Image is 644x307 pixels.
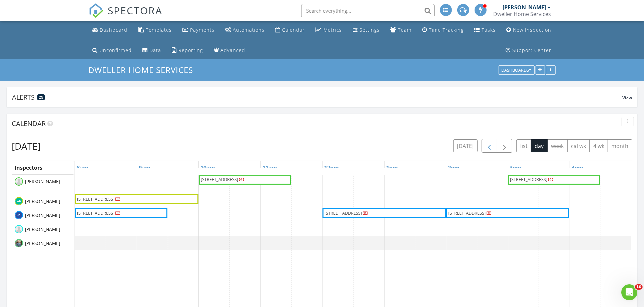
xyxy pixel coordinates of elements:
[136,24,174,36] a: Templates
[12,93,622,102] div: Alerts
[24,240,61,247] span: [PERSON_NAME]
[589,139,608,152] button: 4 wk
[199,162,217,173] a: 10am
[272,24,307,36] a: Calendar
[222,24,267,36] a: Automations (Advanced)
[313,24,345,36] a: Metrics
[24,178,61,185] span: [PERSON_NAME]
[567,139,590,152] button: cal wk
[388,24,414,36] a: Team
[499,66,535,75] button: Dashboards
[472,24,498,36] a: Tasks
[635,284,643,290] span: 10
[201,176,238,182] span: [STREET_ADDRESS]
[261,162,279,173] a: 11am
[429,27,464,33] div: Time Tracking
[140,44,164,57] a: Data
[301,4,435,17] input: Search everything...
[504,24,554,36] a: New Inspection
[497,139,513,153] button: Next day
[100,47,132,53] div: Unconfirmed
[531,139,548,152] button: day
[15,177,23,186] img: default-user-f0147aede5fd5fa78ca7ade42f37bd4542148d508eef1c3d3ea960f66861d68b.jpg
[453,139,478,152] button: [DATE]
[137,162,152,173] a: 9am
[24,212,61,219] span: [PERSON_NAME]
[77,196,114,202] span: [STREET_ADDRESS]
[77,210,114,216] span: [STREET_ADDRESS]
[325,210,362,216] span: [STREET_ADDRESS]
[211,44,248,57] a: Advanced
[398,27,412,33] div: Team
[385,162,400,173] a: 1pm
[12,119,46,128] span: Calendar
[75,162,90,173] a: 8am
[90,24,130,36] a: Dashboard
[100,27,128,33] div: Dashboard
[324,27,342,33] div: Metrics
[420,24,466,36] a: Time Tracking
[516,139,531,152] button: list
[190,27,214,33] div: Payments
[180,24,217,36] a: Payments
[621,284,637,300] iframe: Intercom live chat
[146,27,172,33] div: Templates
[503,4,546,11] div: [PERSON_NAME]
[570,162,585,173] a: 4pm
[446,162,461,173] a: 2pm
[15,197,23,205] img: 1.jpg
[502,68,532,73] div: Dashboards
[12,139,41,153] h2: [DATE]
[89,9,163,23] a: SPECTORA
[510,176,547,182] span: [STREET_ADDRESS]
[513,47,552,53] div: Support Center
[608,139,632,152] button: month
[448,210,486,216] span: [STREET_ADDRESS]
[39,95,43,100] span: 25
[513,27,551,33] div: New Inspection
[15,211,23,219] img: 2.jpg
[494,11,551,17] div: Dweller Home Services
[622,95,632,101] span: View
[15,164,42,171] span: Inspectors
[360,27,380,33] div: Settings
[282,27,305,33] div: Calendar
[179,47,203,53] div: Reporting
[508,162,523,173] a: 3pm
[221,47,245,53] div: Advanced
[24,198,61,205] span: [PERSON_NAME]
[89,64,199,75] a: Dweller Home Services
[482,27,496,33] div: Tasks
[482,139,497,153] button: Previous day
[150,47,161,53] div: Data
[233,27,264,33] div: Automations
[24,226,61,233] span: [PERSON_NAME]
[90,44,135,57] a: Unconfirmed
[89,3,103,18] img: The Best Home Inspection Software - Spectora
[350,24,382,36] a: Settings
[108,3,163,17] span: SPECTORA
[15,225,23,233] img: default-user-f0147aede5fd5fa78ca7ade42f37bd4542148d508eef1c3d3ea960f66861d68b.jpg
[169,44,206,57] a: Reporting
[503,44,554,57] a: Support Center
[547,139,568,152] button: week
[323,162,341,173] a: 12pm
[15,239,23,247] img: 1623190098283.jpeg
